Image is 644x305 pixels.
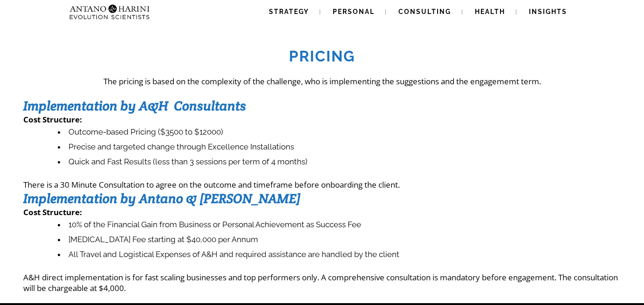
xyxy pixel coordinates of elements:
li: [MEDICAL_DATA] Fee starting at $40,000 per Annum [58,232,621,247]
strong: Pricing [289,47,355,65]
span: Strategy [269,8,309,15]
strong: : [80,114,82,125]
span: Health [475,8,505,15]
strong: Cost Structure [23,114,80,125]
li: Quick and Fast Results (less than 3 sessions per term of 4 months) [58,155,621,169]
p: The pricing is based on the complexity of the challenge, who is implementing the suggestions and ... [23,76,621,87]
p: There is a 30 Minute Consultation to agree on the outcome and timeframe before onboarding the cli... [23,179,621,190]
strong: Cost Structure: [23,207,82,217]
li: Outcome-based Pricing ($3500 to $12000) [58,125,621,140]
li: 10% of the Financial Gain from Business or Personal Achievement as Success Fee [58,217,621,232]
span: Personal [333,8,375,15]
li: All Travel and Logistical Expenses of A&H and required assistance are handled by the client [58,247,621,262]
strong: Implementation by A&H Consultants [23,97,246,114]
strong: Implementation by Antano & [PERSON_NAME] [23,190,301,207]
span: Consulting [398,8,451,15]
span: Insights [529,8,567,15]
p: A&H direct implementation is for fast scaling businesses and top performers only. A comprehensive... [23,272,621,293]
li: Precise and targeted change through Excellence Installations [58,140,621,155]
